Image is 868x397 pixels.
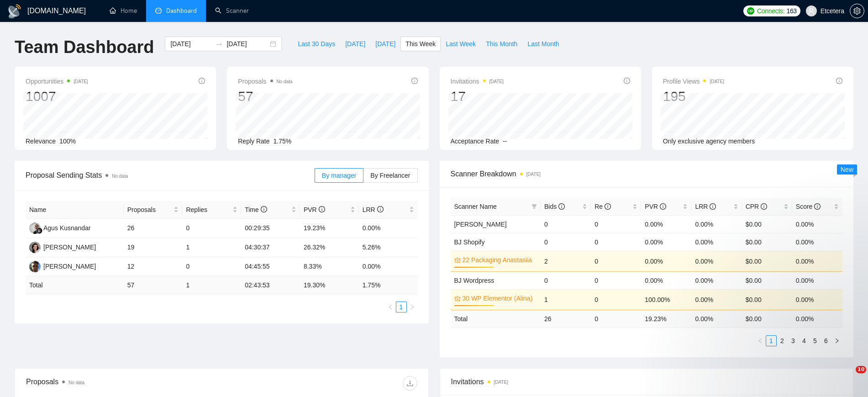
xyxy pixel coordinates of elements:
[182,219,241,238] td: 0
[322,172,356,179] span: By manager
[36,228,42,234] img: gigradar-bm.png
[441,37,481,51] button: Last Week
[660,203,666,210] span: info-circle
[747,7,754,15] img: upwork-logo.png
[7,4,22,19] img: logo
[451,76,504,87] span: Invitations
[26,169,315,181] span: Proposal Sending Stats
[522,37,564,51] button: Last Month
[641,233,691,251] td: 0.00%
[641,215,691,233] td: 0.00%
[29,242,41,253] img: TT
[451,310,541,328] td: Total
[691,271,742,289] td: 0.00%
[359,276,418,294] td: 1.75 %
[29,243,96,250] a: TT[PERSON_NAME]
[359,257,418,276] td: 0.00%
[238,88,292,105] div: 57
[300,257,359,276] td: 8.33%
[481,37,522,51] button: This Month
[15,37,154,58] h1: Team Dashboard
[359,238,418,257] td: 5.26%
[385,302,396,312] button: left
[591,215,641,233] td: 0
[808,8,815,14] span: user
[792,233,842,251] td: 0.00%
[463,293,535,303] a: 30 WP Elementor (Alina)
[241,276,300,294] td: 02:43:53
[792,215,842,233] td: 0.00%
[340,37,370,51] button: [DATE]
[605,203,611,210] span: info-circle
[850,7,864,15] span: setting
[245,206,267,213] span: Time
[26,376,221,391] div: Proposals
[403,380,417,387] span: download
[710,203,716,210] span: info-circle
[591,233,641,251] td: 0
[531,204,537,209] span: filter
[836,78,842,84] span: info-circle
[170,39,212,49] input: Start date
[124,257,183,276] td: 12
[216,40,223,48] span: swap-right
[792,271,842,289] td: 0.00%
[124,276,183,294] td: 57
[641,289,691,310] td: 100.00%
[541,251,591,271] td: 2
[641,251,691,271] td: 0.00%
[454,277,494,284] a: BJ Wordpress
[446,39,476,49] span: Last Week
[238,76,292,87] span: Proposals
[26,201,124,219] th: Name
[594,203,611,210] span: Re
[489,79,504,84] time: [DATE]
[710,79,724,84] time: [DATE]
[454,203,497,210] span: Scanner Name
[238,138,269,145] span: Reply Rate
[226,39,268,49] input: End date
[591,310,641,328] td: 0
[68,380,84,385] span: No data
[691,251,742,271] td: 0.00%
[541,271,591,289] td: 0
[541,310,591,328] td: 26
[742,289,792,310] td: $0.00
[850,4,864,18] button: setting
[29,224,91,231] a: AKAgus Kusnandar
[454,295,461,302] span: crown
[742,215,792,233] td: $0.00
[29,222,41,234] img: AK
[850,7,864,15] a: setting
[403,376,417,391] button: download
[26,88,88,105] div: 1007
[405,39,436,49] span: This Week
[663,76,724,87] span: Profile Views
[319,206,325,212] span: info-circle
[746,203,767,210] span: CPR
[261,206,267,212] span: info-circle
[663,138,755,145] span: Only exclusive agency members
[241,257,300,276] td: 04:45:55
[451,168,843,180] span: Scanner Breakdown
[591,289,641,310] td: 0
[300,219,359,238] td: 19.23%
[544,203,565,210] span: Bids
[370,37,400,51] button: [DATE]
[541,215,591,233] td: 0
[359,219,418,238] td: 0.00%
[215,7,249,15] a: searchScanner
[407,302,418,312] button: right
[814,203,821,210] span: info-circle
[407,302,418,312] li: Next Page
[388,304,393,310] span: left
[182,201,241,219] th: Replies
[742,251,792,271] td: $0.00
[841,166,853,173] span: New
[526,172,541,177] time: [DATE]
[375,39,395,49] span: [DATE]
[454,238,485,246] a: BJ Shopify
[112,174,128,179] span: No data
[182,257,241,276] td: 0
[691,233,742,251] td: 0.00%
